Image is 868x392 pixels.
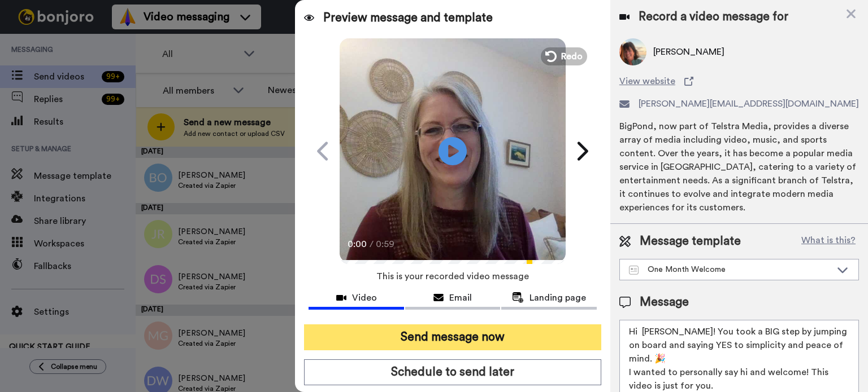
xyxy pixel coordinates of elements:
span: Message template [640,233,741,250]
span: Landing page [530,291,586,305]
a: View website [619,74,859,88]
span: This is your recorded video message [376,264,529,289]
button: Schedule to send later [304,359,601,385]
span: Video [352,291,377,305]
div: One Month Welcome [629,264,831,275]
button: Send message now [304,324,601,350]
img: Message-temps.svg [629,266,639,275]
div: BigPond, now part of Telstra Media, provides a diverse array of media including video, music, and... [619,120,859,214]
span: View website [619,74,675,88]
span: Email [449,291,472,305]
span: 0:00 [348,237,367,251]
span: [PERSON_NAME][EMAIL_ADDRESS][DOMAIN_NAME] [639,97,859,111]
span: 0:59 [376,237,396,251]
span: / [370,237,374,251]
button: What is this? [798,233,859,250]
span: Message [640,294,689,311]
